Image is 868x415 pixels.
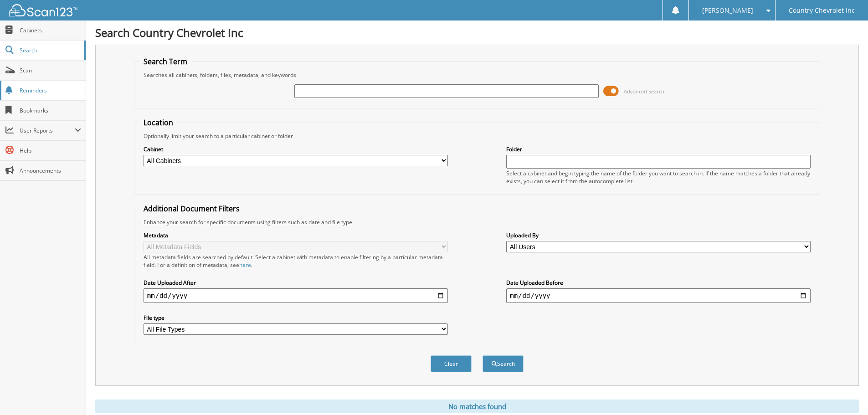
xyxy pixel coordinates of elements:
[431,355,472,372] button: Clear
[20,107,81,114] span: Bookmarks
[20,46,80,54] span: Search
[20,26,81,34] span: Cabinets
[789,8,855,13] span: Country Chevrolet Inc
[506,279,811,287] label: Date Uploaded Before
[702,8,753,13] span: [PERSON_NAME]
[20,167,81,174] span: Announcements
[144,231,448,239] label: Metadata
[139,56,192,67] legend: Search Term
[624,88,664,95] span: Advanced Search
[20,67,81,74] span: Scan
[139,218,815,226] div: Enhance your search for specific documents using filters such as date and file type.
[506,231,811,239] label: Uploaded By
[144,253,448,269] div: All metadata fields are searched by default. Select a cabinet with metadata to enable filtering b...
[20,127,75,134] span: User Reports
[95,400,859,413] div: No matches found
[506,288,811,303] input: end
[144,314,448,322] label: File type
[20,87,81,94] span: Reminders
[139,204,244,214] legend: Additional Document Filters
[144,145,448,153] label: Cabinet
[506,145,811,153] label: Folder
[239,261,251,269] a: here
[144,279,448,287] label: Date Uploaded After
[483,355,524,372] button: Search
[506,169,811,185] div: Select a cabinet and begin typing the name of the folder you want to search in. If the name match...
[822,371,868,415] iframe: Chat Widget
[139,132,815,140] div: Optionally limit your search to a particular cabinet or folder
[139,118,178,128] legend: Location
[144,288,448,303] input: start
[139,71,815,79] div: Searches all cabinets, folders, files, metadata, and keywords
[9,4,77,16] img: scan123-logo-white.svg
[95,25,859,40] h1: Search Country Chevrolet Inc
[20,147,81,154] span: Help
